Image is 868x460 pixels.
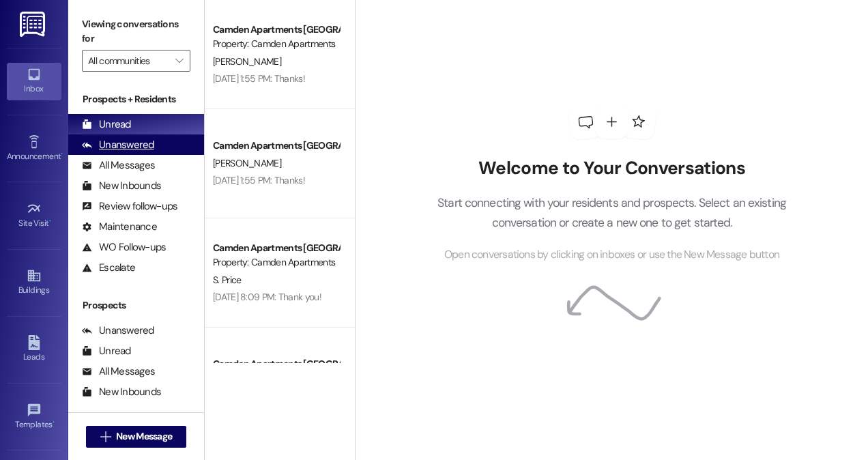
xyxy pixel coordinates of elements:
div: [DATE] 1:55 PM: Thanks! [213,174,305,186]
a: Templates • [7,399,61,435]
label: Viewing conversations for [82,14,190,50]
span: • [53,418,55,427]
img: ResiDesk Logo [20,12,48,37]
a: Leads [7,331,61,368]
div: WO Follow-ups [82,240,166,255]
div: Prospects [68,298,204,313]
div: [DATE] 1:55 PM: Thanks! [213,72,305,85]
div: New Inbounds [82,179,161,193]
div: Unanswered [82,324,154,338]
a: Site Visit • [7,197,61,234]
div: Property: Camden Apartments [213,255,339,270]
div: All Messages [82,364,155,379]
span: • [49,216,51,226]
i:  [175,55,183,66]
div: Escalate [82,261,135,275]
p: Start connecting with your residents and prospects. Select an existing conversation or create a n... [417,193,807,232]
a: Buildings [7,264,61,301]
div: All Messages [82,158,155,173]
div: Camden Apartments [GEOGRAPHIC_DATA] [213,139,339,153]
div: Camden Apartments [GEOGRAPHIC_DATA] [213,23,339,37]
div: Prospects + Residents [68,92,204,106]
span: [PERSON_NAME] [213,55,281,68]
div: Unread [82,117,131,132]
div: Maintenance [82,220,157,234]
h2: Welcome to Your Conversations [417,158,807,179]
span: New Message [116,429,172,444]
a: Inbox [7,63,61,100]
button: New Message [86,426,187,448]
span: [PERSON_NAME] [213,157,281,169]
div: Camden Apartments [GEOGRAPHIC_DATA] [213,357,339,371]
span: S. Price [213,274,241,286]
div: Property: Camden Apartments [213,37,339,51]
div: [DATE] 8:09 PM: Thank you! [213,291,321,303]
i:  [100,431,111,442]
span: Open conversations by clicking on inboxes or use the New Message button [444,246,779,263]
span: • [61,149,63,159]
div: Unanswered [82,138,154,152]
div: Review follow-ups [82,199,177,214]
div: Unread [82,344,131,358]
div: Camden Apartments [GEOGRAPHIC_DATA] [213,241,339,255]
div: New Inbounds [82,385,161,399]
input: All communities [88,50,169,72]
